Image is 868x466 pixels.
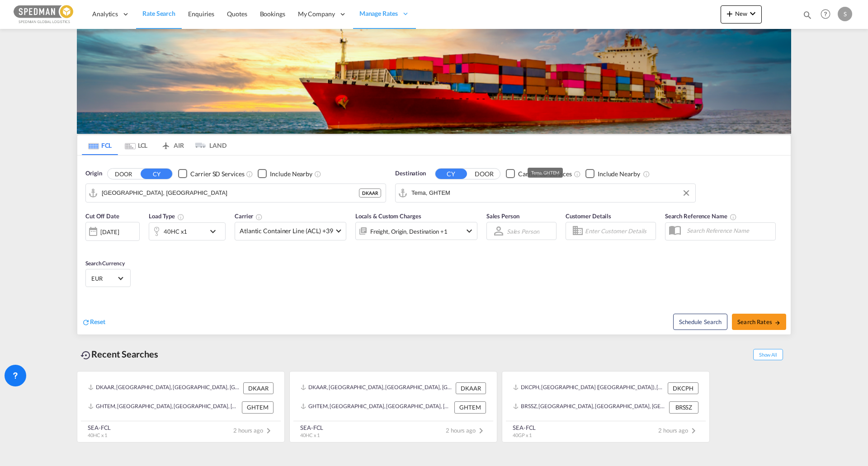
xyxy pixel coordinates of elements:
span: EUR [91,274,117,282]
md-tab-item: LCL [118,135,154,155]
span: Bookings [260,10,285,18]
div: DKAAR [456,382,486,394]
span: 40HC x 1 [300,432,320,438]
span: 2 hours ago [658,427,699,434]
div: [DATE] [85,222,140,241]
div: GHTEM, Tema, Ghana, Western Africa, Africa [88,401,240,413]
div: icon-magnify [802,10,812,24]
div: Freight Origin Destination Factory Stuffingicon-chevron-down [355,222,477,240]
div: BRSSZ [669,401,698,413]
img: LCL+%26+FCL+BACKGROUND.png [77,29,791,134]
span: Search Currency [85,260,125,267]
div: DKAAR [243,382,274,394]
md-icon: Your search will be saved by the below given name [730,213,737,221]
recent-search-card: DKCPH, [GEOGRAPHIC_DATA] ([GEOGRAPHIC_DATA]), [GEOGRAPHIC_DATA], [GEOGRAPHIC_DATA], [GEOGRAPHIC_D... [502,371,710,442]
span: Reset [90,318,105,325]
div: Origin DOOR CY Checkbox No InkUnchecked: Search for CY (Container Yard) services for all selected... [77,155,791,334]
button: DOOR [108,169,139,179]
md-input-container: Aarhus, DKAAR [86,184,386,202]
div: DKAAR, Aarhus, Denmark, Northern Europe, Europe [88,382,241,394]
span: Origin [85,169,102,178]
input: Search Reference Name [682,224,775,237]
span: 40GP x 1 [513,432,532,438]
md-checkbox: Checkbox No Ink [585,169,640,179]
div: SEA-FCL [88,424,111,432]
md-icon: Unchecked: Search for CY (Container Yard) services for all selected carriers.Checked : Search for... [574,170,581,178]
span: Sales Person [486,212,519,220]
div: Include Nearby [270,169,312,179]
md-icon: icon-arrow-right [774,320,781,326]
div: SEA-FCL [300,424,323,432]
recent-search-card: DKAAR, [GEOGRAPHIC_DATA], [GEOGRAPHIC_DATA], [GEOGRAPHIC_DATA], [GEOGRAPHIC_DATA] DKAARGHTEM, [GE... [289,371,497,442]
md-icon: icon-chevron-down [208,226,223,237]
div: DKAAR [359,188,381,198]
button: Search Ratesicon-arrow-right [732,314,786,330]
md-tab-item: AIR [154,135,190,155]
input: Search by Port [102,186,359,200]
span: 2 hours ago [446,427,486,434]
md-pagination-wrapper: Use the left and right arrow keys to navigate between tabs [82,135,226,155]
md-input-container: Tema, GHTEM [396,184,695,202]
md-icon: icon-refresh [82,318,90,326]
img: c12ca350ff1b11efb6b291369744d907.png [14,4,75,24]
md-icon: Unchecked: Ignores neighbouring ports when fetching rates.Checked : Includes neighbouring ports w... [314,170,321,178]
md-checkbox: Checkbox No Ink [506,169,572,179]
div: Tema, GHTEM [531,168,559,178]
div: BRSSZ, Santos, Brazil, South America, Americas [513,401,667,413]
div: DKAAR, Aarhus, Denmark, Northern Europe, Europe [301,382,453,394]
span: Rate Search [142,9,175,17]
span: Show All [753,349,783,360]
md-checkbox: Checkbox No Ink [178,169,244,179]
span: Analytics [92,9,118,19]
button: Clear Input [679,186,693,200]
span: Search Rates [737,318,781,325]
md-checkbox: Checkbox No Ink [258,169,312,179]
md-icon: icon-backup-restore [80,350,91,361]
div: S [838,7,852,21]
md-icon: icon-chevron-down [747,8,758,19]
span: Customer Details [566,212,611,220]
button: DOOR [468,169,500,179]
button: Note: By default Schedule search will only considerorigin ports, destination ports and cut off da... [673,314,727,330]
span: Quotes [227,10,247,18]
span: Search Reference Name [665,212,737,220]
div: GHTEM [454,401,486,413]
input: Enter Customer Details [585,224,653,238]
md-select: Sales Person [506,225,540,238]
md-icon: Unchecked: Search for CY (Container Yard) services for all selected carriers.Checked : Search for... [246,170,253,178]
button: CY [435,169,467,179]
md-icon: icon-chevron-down [464,226,475,236]
span: Destination [395,169,426,178]
div: SEA-FCL [513,424,536,432]
div: GHTEM, Tema, Ghana, Western Africa, Africa [301,401,452,413]
md-icon: icon-chevron-right [688,425,699,436]
md-icon: The selected Trucker/Carrierwill be displayed in the rate results If the rates are from another f... [255,213,263,221]
div: Carrier SD Services [190,169,244,179]
input: Search by Port [411,186,691,200]
md-select: Select Currency: € EUREuro [90,272,126,285]
md-icon: icon-magnify [802,10,812,20]
div: Include Nearby [598,169,640,179]
span: 40HC x 1 [88,432,107,438]
span: Carrier [235,212,263,220]
div: Help [818,6,838,23]
md-icon: icon-information-outline [177,213,184,221]
span: Cut Off Date [85,212,119,220]
button: icon-plus 400-fgNewicon-chevron-down [721,5,762,24]
span: New [724,10,758,17]
span: My Company [298,9,335,19]
md-tab-item: LAND [190,135,226,155]
div: DKCPH [668,382,698,394]
span: Manage Rates [359,9,398,18]
div: Freight Origin Destination Factory Stuffing [370,225,448,238]
div: GHTEM [242,401,274,413]
div: Carrier SD Services [518,169,572,179]
recent-search-card: DKAAR, [GEOGRAPHIC_DATA], [GEOGRAPHIC_DATA], [GEOGRAPHIC_DATA], [GEOGRAPHIC_DATA] DKAARGHTEM, [GE... [77,371,285,442]
md-icon: Unchecked: Ignores neighbouring ports when fetching rates.Checked : Includes neighbouring ports w... [643,170,650,178]
span: Help [818,6,833,22]
span: Enquiries [188,10,214,18]
button: CY [141,169,172,179]
div: 40HC x1 [164,225,187,238]
div: DKCPH, Copenhagen (Kobenhavn), Denmark, Northern Europe, Europe [513,382,665,394]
